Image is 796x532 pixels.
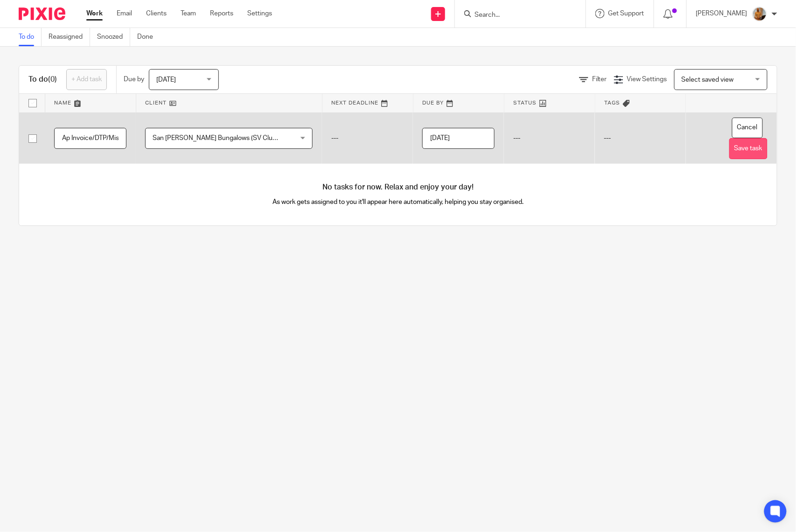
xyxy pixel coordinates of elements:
[54,128,126,149] input: Task name
[19,182,777,192] h4: No tasks for now. Relax and enjoy your day!
[124,75,144,84] p: Due by
[322,112,413,164] td: ---
[729,138,768,159] button: Save task
[592,76,607,83] span: Filter
[209,197,587,207] p: As work gets assigned to you it'll appear here automatically, helping you stay organised.
[474,11,558,20] input: Search
[153,135,312,141] span: San [PERSON_NAME] Bungalows (SV Club Owner LLC)
[247,9,272,18] a: Settings
[146,9,167,18] a: Clients
[422,128,495,149] input: Use the arrow keys to pick a date
[117,9,132,18] a: Email
[752,7,767,21] img: 1234.JPG
[48,76,57,83] span: (0)
[210,9,233,18] a: Reports
[19,7,65,20] img: Pixie
[49,28,90,46] a: Reassigned
[608,10,644,17] span: Get Support
[595,112,686,164] td: ---
[732,118,763,139] button: Cancel
[156,77,176,83] span: [DATE]
[682,77,734,83] span: Select saved view
[181,9,196,18] a: Team
[137,28,160,46] a: Done
[66,69,107,90] a: + Add task
[19,28,42,46] a: To do
[28,75,57,84] h1: To do
[605,100,621,105] span: Tags
[627,76,667,83] span: View Settings
[86,9,103,18] a: Work
[504,112,595,164] td: ---
[97,28,130,46] a: Snoozed
[696,9,747,18] p: [PERSON_NAME]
